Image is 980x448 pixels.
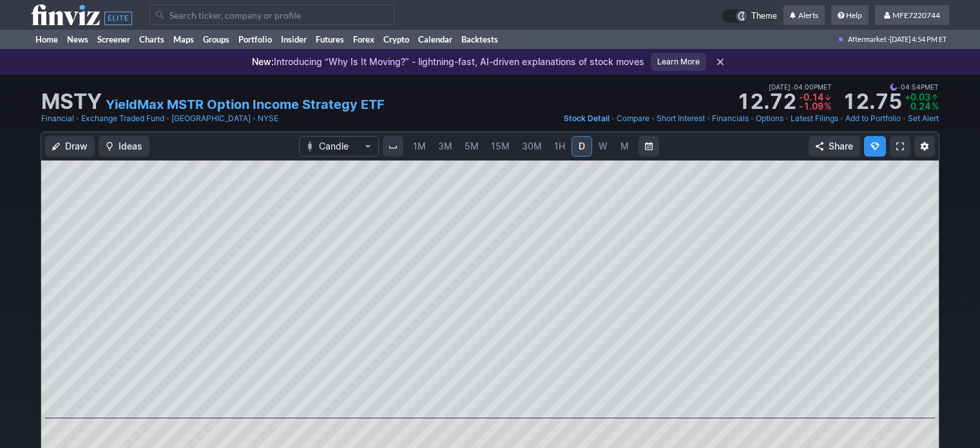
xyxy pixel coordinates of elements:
[599,141,608,151] span: W
[809,136,860,157] button: Share
[149,5,394,25] input: Search
[910,101,930,112] span: 0.24
[564,112,610,125] a: Stock Detail
[485,136,515,157] a: 15M
[31,30,62,49] a: Home
[902,112,907,125] span: •
[554,141,565,151] span: 1H
[593,136,613,157] a: W
[756,112,783,125] a: Options
[516,136,548,157] a: 30M
[81,112,164,125] a: Exchange Traded Fund
[579,141,585,151] span: D
[898,81,901,93] span: •
[791,113,838,123] span: Latest Filings
[457,30,503,49] a: Backtests
[791,112,838,125] a: Latest Filings
[252,55,644,68] p: Introducing “Why Is It Moving?” - lightning-fast, AI-driven explanations of stock moves
[169,30,198,49] a: Maps
[432,136,458,157] a: 3M
[932,101,939,112] span: %
[276,30,311,49] a: Insider
[491,141,510,151] span: 15M
[383,136,403,157] button: Interval
[783,5,825,26] a: Alerts
[349,30,379,49] a: Forex
[905,92,930,102] span: +0.03
[840,112,844,125] span: •
[892,10,940,20] span: MFE7220744
[799,101,823,112] span: -1.09
[75,112,80,125] span: •
[166,112,170,125] span: •
[62,30,93,49] a: News
[407,136,432,157] a: 1M
[842,92,902,112] strong: 12.75
[736,92,796,112] strong: 12.72
[890,81,939,93] span: 04:54PM ET
[414,30,457,49] a: Calendar
[785,112,789,125] span: •
[171,112,251,125] a: [GEOGRAPHIC_DATA]
[617,112,649,125] a: Compare
[119,140,142,153] span: Ideas
[769,81,832,93] span: [DATE] 04:00PM ET
[620,141,629,151] span: M
[311,30,349,49] a: Futures
[319,140,359,153] span: Candle
[252,112,256,125] span: •
[252,56,274,67] span: New:
[829,140,853,153] span: Share
[234,30,276,49] a: Portfolio
[908,112,939,125] a: Set Alert
[45,136,95,157] button: Draw
[564,113,610,123] span: Stock Detail
[548,136,571,157] a: 1H
[651,53,706,71] a: Learn More
[831,5,869,26] a: Help
[712,112,749,125] a: Financials
[799,92,823,102] span: -0.14
[99,136,149,157] button: Ideas
[651,112,655,125] span: •
[890,136,910,157] a: Fullscreen
[611,112,615,125] span: •
[791,81,794,93] span: •
[522,141,542,151] span: 30M
[722,9,777,23] a: Theme
[875,5,949,26] a: MFE7220744
[379,30,414,49] a: Crypto
[465,141,479,151] span: 5M
[41,92,102,112] h1: MSTY
[572,136,592,157] a: D
[639,136,659,157] button: Range
[848,30,890,49] span: Aftermarket ·
[299,136,379,157] button: Chart Type
[198,30,234,49] a: Groups
[459,136,485,157] a: 5M
[751,9,777,23] span: Theme
[135,30,169,49] a: Charts
[413,141,426,151] span: 1M
[845,112,901,125] a: Add to Portfolio
[65,140,88,153] span: Draw
[890,30,946,49] span: [DATE] 4:54 PM ET
[706,112,711,125] span: •
[864,136,886,157] button: Explore new features
[614,136,635,157] a: M
[41,112,74,125] a: Financial
[106,95,385,113] a: YieldMax MSTR Option Income Strategy ETF
[824,101,831,112] span: %
[258,112,278,125] a: NYSE
[657,112,705,125] a: Short Interest
[750,112,754,125] span: •
[914,136,935,157] button: Chart Settings
[93,30,135,49] a: Screener
[438,141,452,151] span: 3M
